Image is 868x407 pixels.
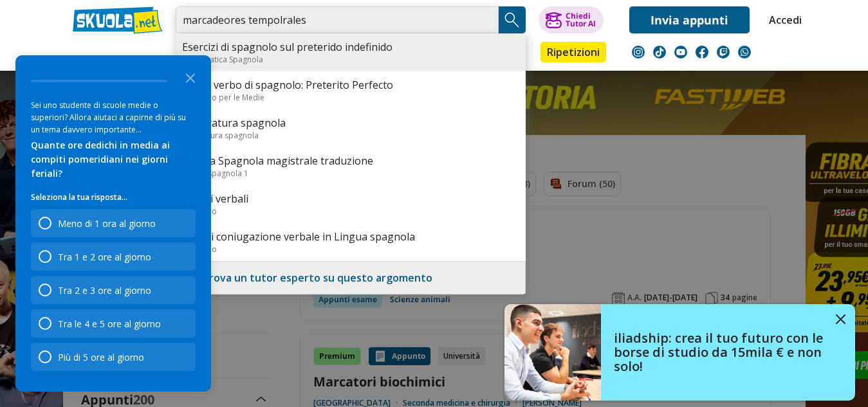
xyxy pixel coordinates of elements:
div: Survey [15,55,211,392]
div: Grammatica Spagnola [182,54,519,65]
a: Letteratura spagnola [182,116,519,130]
button: Close the survey [178,64,203,90]
div: Sei uno studente di scuole medie o superiori? Allora aiutaci a capirne di più su un tema davvero ... [31,99,196,136]
div: Più di 5 ore al giorno [58,351,144,363]
a: Esercizi di spagnolo sul preterido indefinido [182,40,519,54]
div: Più di 5 ore al giorno [31,343,196,371]
a: Accedi [769,6,796,33]
img: tiktok [653,46,666,59]
div: Meno di 1 ora al giorno [58,217,156,230]
div: Tra le 4 e 5 ore al giorno [31,309,196,338]
a: Trova un tutor esperto su questo argomento [202,271,432,285]
div: Tra 1 e 2 ore al giorno [31,242,196,271]
a: Appunti [172,42,230,65]
div: Quante ore dedichi in media ai compiti pomeridiani nei giorni feriali? [31,138,196,181]
img: twitch [717,46,730,59]
a: Terzo verbo di spagnolo: Preterito Perfecto [182,78,519,92]
a: Tempi verbali [182,192,519,206]
div: Chiedi Tutor AI [566,12,596,28]
a: Ripetizioni [540,42,606,62]
button: ChiediTutor AI [539,6,604,33]
img: close [836,314,845,324]
div: Tra 2 e 3 ore al giorno [31,276,196,304]
img: youtube [674,46,687,59]
a: Invia appunti [629,6,750,33]
div: Tra le 4 e 5 ore al giorno [58,318,161,330]
a: iliadship: crea il tuo futuro con le borse di studio da 15mila € e non solo! [504,304,855,401]
div: Meno di 1 ora al giorno [31,209,196,237]
a: Lingua Spagnola magistrale traduzione [182,154,519,168]
div: Letteratura spagnola [182,130,519,141]
div: Lingua spagnola 1 [182,168,519,179]
img: WhatsApp [738,46,751,59]
a: Basi di coniugazione verbale in Lingua spagnola [182,230,519,244]
img: instagram [632,46,645,59]
p: Seleziona la tua risposta... [31,191,196,204]
img: facebook [696,46,708,59]
div: Tra 1 e 2 ore al giorno [58,251,151,263]
div: Spagnolo [182,244,519,255]
h4: iliadship: crea il tuo futuro con le borse di studio da 15mila € e non solo! [614,331,826,374]
div: Spagnolo [182,206,519,217]
div: Spagnolo per le Medie [182,92,519,103]
button: Search Button [499,6,526,33]
div: Tra 2 e 3 ore al giorno [58,284,151,296]
input: Cerca appunti, riassunti o versioni [176,6,499,33]
img: Cerca appunti, riassunti o versioni [503,10,522,30]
